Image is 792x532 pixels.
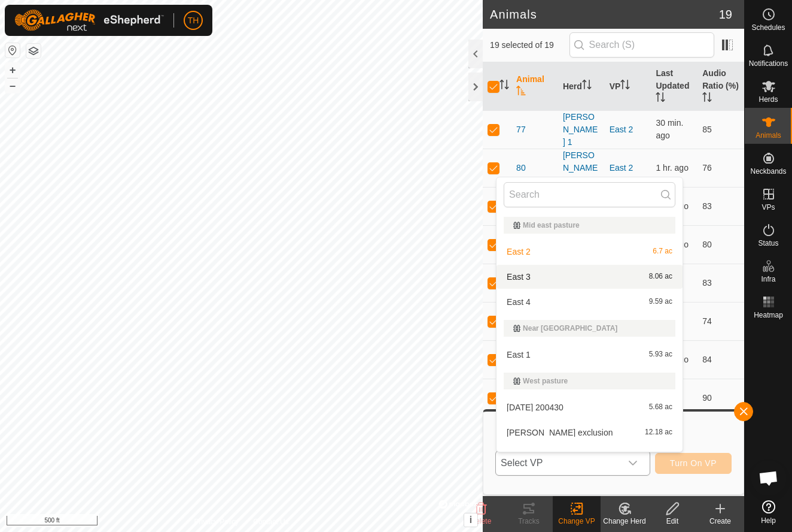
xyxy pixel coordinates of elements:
[516,87,526,97] p-sorticon: Activate to sort
[496,343,683,367] li: East 1
[697,62,744,111] th: Audio Ratio (%)
[507,428,613,437] span: [PERSON_NAME] exclusion
[496,265,683,289] li: East 3
[648,516,696,527] div: Edit
[499,81,509,91] p-sorticon: Activate to sort
[702,393,712,403] span: 90
[507,273,531,281] span: East 3
[507,403,563,412] span: [DATE] 200430
[702,355,712,364] span: 84
[496,395,683,419] li: 2025-09-14 200430
[558,62,605,111] th: Herd
[496,240,683,264] li: East 2
[188,14,199,27] span: TH
[754,312,783,319] span: Heatmap
[745,495,792,529] a: Help
[649,298,672,306] span: 9.59 ac
[507,298,531,306] span: East 4
[655,453,732,474] button: Turn On VP
[194,516,239,527] a: Privacy Policy
[702,201,712,211] span: 83
[569,32,714,58] input: Search (S)
[645,428,672,437] span: 12.18 ac
[749,60,788,67] span: Notifications
[649,403,672,412] span: 5.68 ac
[490,7,719,22] h2: Animals
[761,276,775,283] span: Infra
[505,516,553,527] div: Tracks
[496,446,683,470] li: Barnhouse Exclusion 2
[563,149,600,187] div: [PERSON_NAME] 1
[516,123,526,136] span: 77
[656,163,689,173] span: Sep 22, 2025 at 8:32 AM
[601,516,648,527] div: Change Herd
[621,451,645,475] div: dropdown trigger
[516,162,526,174] span: 80
[496,421,683,445] li: Barnhouse exclusion
[513,325,666,332] div: Near [GEOGRAPHIC_DATA]
[719,5,732,23] span: 19
[26,44,41,58] button: Map Layers
[5,43,20,58] button: Reset Map
[653,247,672,256] span: 6.7 ac
[610,125,633,134] a: East 2
[702,94,712,104] p-sorticon: Activate to sort
[511,62,558,111] th: Animal
[656,118,683,140] span: Sep 22, 2025 at 9:01 AM
[702,278,712,288] span: 83
[702,316,712,326] span: 74
[702,163,712,173] span: 76
[470,515,472,525] span: i
[656,94,665,104] p-sorticon: Activate to sort
[513,377,666,385] div: West pasture
[758,240,778,247] span: Status
[496,451,621,475] span: Select VP
[761,517,776,524] span: Help
[761,204,775,211] span: VPs
[5,78,20,93] button: –
[649,350,672,359] span: 5.93 ac
[253,516,288,527] a: Contact Us
[670,458,717,468] span: Turn On VP
[656,355,689,364] span: Sep 22, 2025 at 8:02 AM
[553,516,601,527] div: Change VP
[605,62,651,111] th: VP
[651,62,697,111] th: Last Updated
[702,125,712,134] span: 85
[464,513,477,527] button: i
[649,273,672,281] span: 8.06 ac
[759,96,778,103] span: Herds
[751,460,787,496] div: Open chat
[504,182,675,207] input: Search
[582,81,592,91] p-sorticon: Activate to sort
[14,10,164,31] img: Gallagher Logo
[507,247,531,256] span: East 2
[563,111,600,149] div: [PERSON_NAME] 1
[750,168,786,175] span: Neckbands
[513,222,666,229] div: Mid east pasture
[751,24,785,31] span: Schedules
[496,290,683,314] li: East 4
[702,240,712,249] span: 80
[656,201,689,211] span: Sep 22, 2025 at 8:01 AM
[696,516,744,527] div: Create
[5,63,20,77] button: +
[620,81,630,91] p-sorticon: Activate to sort
[490,39,569,52] span: 19 selected of 19
[756,132,781,139] span: Animals
[507,350,531,359] span: East 1
[656,240,689,249] span: Sep 22, 2025 at 8:02 AM
[610,163,633,173] a: East 2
